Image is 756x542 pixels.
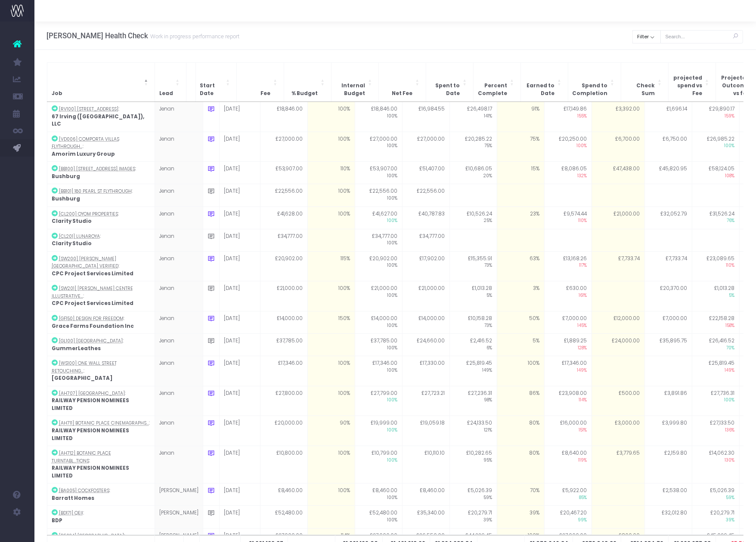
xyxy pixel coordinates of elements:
td: Jenan [155,334,203,356]
span: 100% [359,293,398,299]
td: Jenan [155,416,203,446]
td: £630.00 [544,281,592,311]
td: 5% [497,334,544,356]
td: £53,907.00 [260,162,307,184]
td: 150% [307,311,355,334]
span: projected spend vs Fee [673,74,703,97]
td: £35,340.00 [402,506,449,528]
td: 15% [497,162,544,184]
td: £24,000.00 [592,334,644,356]
td: £16,984.55 [402,102,449,132]
td: £52,480.00 [355,506,402,528]
td: £26,985.22 [692,132,739,162]
td: £25,819.45 [449,356,497,386]
span: 100% [359,218,398,224]
td: £24,133.50 [449,416,497,446]
td: £9,574.44 [544,206,592,229]
td: £23,908.00 [544,386,592,416]
span: 110% [697,262,735,269]
strong: 67 Irving ([GEOGRAPHIC_DATA]), LLC [52,113,144,128]
td: 90% [307,416,355,446]
td: £18,846.00 [355,102,402,132]
td: £17,149.86 [544,102,592,132]
td: : [47,334,155,356]
td: £7,000.00 [644,311,692,334]
td: £17,330.00 [402,356,449,386]
img: images/default_profile_image.png [11,525,24,538]
td: [DATE] [219,334,260,356]
span: 73% [454,323,493,329]
td: £27,736.31 [692,386,739,416]
td: Jenan [155,356,203,386]
strong: RAILWAY PENSION NOMINEES LIMITED [52,397,129,412]
td: £34,777.00 [355,229,402,251]
th: projected spend vs Fee: Activate to sort: Activate to sort [668,62,716,102]
td: £27,000.00 [260,132,307,162]
span: 100% [359,262,398,269]
td: : [47,229,155,251]
span: Internal Budget [336,82,366,97]
td: £7,000.00 [544,311,592,334]
td: £34,777.00 [260,229,307,251]
td: 100% [307,446,355,483]
td: £35,895.75 [644,334,692,356]
td: £5,026.39 [692,483,739,506]
td: £10,526.24 [449,206,497,229]
td: £7,733.74 [592,251,644,281]
td: £27,133.50 [692,416,739,446]
td: £22,556.00 [260,184,307,206]
td: £6,700.00 [592,132,644,162]
th: Spent to Date: Activate to sort: Activate to sort [426,62,473,102]
td: [DATE] [219,506,260,528]
td: : [47,162,155,184]
td: £2,159.80 [644,446,692,483]
td: £1,889.25 [544,334,592,356]
td: £14,000.00 [402,311,449,334]
td: 91% [497,102,544,132]
td: Jenan [155,281,203,311]
th: Lead: Activate to sort: Activate to sort [155,62,186,102]
td: £31,526.24 [692,206,739,229]
strong: Clarity Studio [52,218,92,225]
span: 145% [549,323,587,329]
td: Jenan [155,311,203,334]
td: Jenan [155,206,203,229]
span: 20% [454,173,493,179]
td: 80% [497,416,544,446]
span: 155% [549,113,587,120]
th: Percent Complete: Activate to sort: Activate to sort [473,62,521,102]
span: 75% [454,143,493,149]
th: Earned to Date: Activate to sort: Activate to sort [521,62,568,102]
td: £14,000.00 [355,311,402,334]
td: £3,891.86 [644,386,692,416]
span: 100% [549,143,587,149]
strong: CPC Project Services Limited [52,270,133,277]
td: £10,799.00 [355,446,402,483]
span: 100% [359,323,398,329]
span: 100% [359,113,398,120]
td: £53,907.00 [355,162,402,184]
h3: [PERSON_NAME] Health Check [46,31,239,40]
abbr: [CL200] Oyom Properties [59,211,118,217]
th: Internal Budget: Activate to sort: Activate to sort [331,62,378,102]
td: [DATE] [219,483,260,506]
td: 100% [307,132,355,162]
td: £8,460.00 [260,483,307,506]
td: [DATE] [219,132,260,162]
td: £19,999.00 [355,416,402,446]
td: £52,480.00 [260,506,307,528]
th: Net Fee: Activate to sort: Activate to sort [378,62,426,102]
abbr: [RV100] 67 Irving Place [59,106,118,112]
td: [DATE] [219,446,260,483]
span: 128% [549,345,587,351]
td: £10,158.28 [449,311,497,334]
span: Fee [261,90,271,98]
span: 117% [549,262,587,269]
td: £3,999.80 [644,416,692,446]
td: [DATE] [219,386,260,416]
td: Jenan [155,229,203,251]
td: £18,846.00 [260,102,307,132]
td: £20,285.22 [449,132,497,162]
abbr: [BB101] 180 Pearl St Flythrough [59,188,132,194]
td: Jenan [155,102,203,132]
